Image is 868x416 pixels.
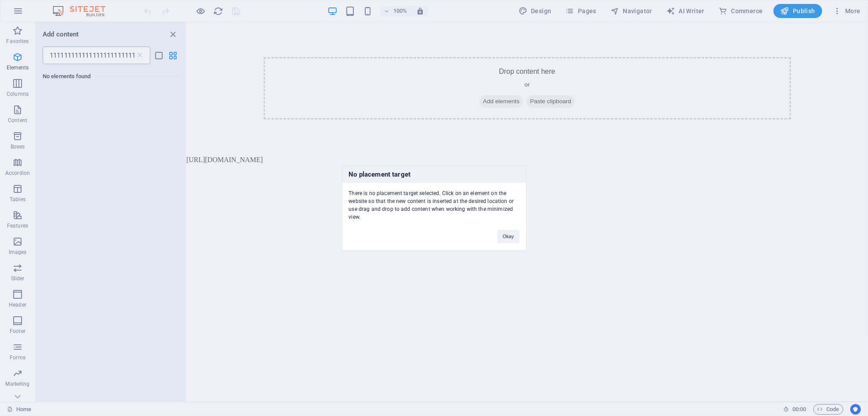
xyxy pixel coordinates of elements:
h3: No placement target [342,166,526,183]
button: Okay [498,230,519,243]
div: Drop content here [77,35,605,98]
div: There is no placement target selected. Click on an element on the website so that the new content... [342,183,526,221]
span: Add elements [293,73,337,86]
span: Paste clipboard [340,73,389,86]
